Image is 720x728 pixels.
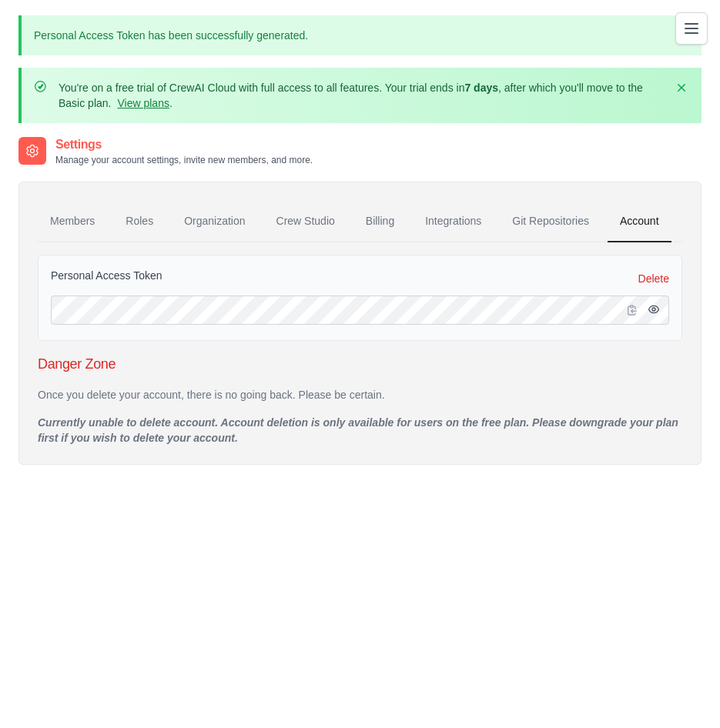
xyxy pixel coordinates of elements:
p: Currently unable to delete account. Account deletion is only available for users on the free plan... [38,415,682,446]
a: Git Repositories [500,201,601,242]
a: Members [38,201,107,242]
a: Delete [638,271,669,286]
a: Integrations [413,201,494,242]
p: Personal Access Token has been successfully generated. [18,15,702,55]
a: Crew Studio [264,201,347,242]
strong: 7 days [464,82,498,94]
h3: Danger Zone [38,353,682,375]
p: Manage your account settings, invite new members, and more. [55,154,313,166]
a: Billing [353,201,407,242]
p: Once you delete your account, there is no going back. Please be certain. [38,387,682,402]
a: Organization [172,201,257,242]
label: Personal Access Token [51,268,162,283]
a: Account [608,201,671,242]
a: Roles [113,201,166,242]
a: View plans [117,97,169,109]
button: Toggle navigation [675,12,708,45]
p: You're on a free trial of CrewAI Cloud with full access to all features. Your trial ends in , aft... [59,80,665,111]
h2: Settings [55,135,313,154]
